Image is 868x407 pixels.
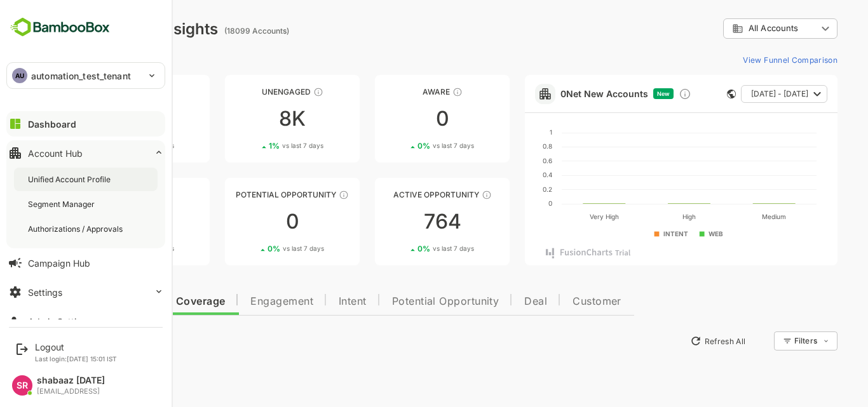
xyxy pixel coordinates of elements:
a: UnreachedThese accounts have not been engaged with for a defined time period10K2%vs last 7 days [31,75,165,163]
div: 0 [330,109,465,129]
div: Engaged [31,190,165,199]
div: AU [12,68,27,83]
div: Discover new ICP-fit accounts showing engagement — via intent surges, anonymous website visits, L... [634,88,647,100]
div: shabaaz [DATE] [37,375,105,386]
div: All Accounts [688,23,773,34]
div: Potential Opportunity [180,190,315,199]
div: 1 % [224,141,279,150]
span: vs last 7 days [238,244,280,253]
span: Data Quality and Coverage [43,297,180,307]
text: 0.6 [498,157,508,164]
div: These accounts are MQAs and can be passed on to Inside Sales [294,190,304,200]
div: 0 % [373,141,430,150]
div: Active Opportunity [330,190,465,199]
div: 0 % [73,244,130,253]
text: 0.2 [498,185,508,193]
button: [DATE] - [DATE] [696,85,783,103]
text: 0.8 [498,142,508,150]
div: Segment Manager [28,199,97,210]
div: 0 % [373,244,430,253]
span: Potential Opportunity [348,297,455,307]
div: AUautomation_test_tenant [7,63,165,88]
span: Intent [294,297,322,307]
span: New [613,90,625,97]
div: [EMAIL_ADDRESS] [37,387,105,396]
span: Deal [480,297,503,307]
button: New Insights [31,330,123,352]
div: These accounts have just entered the buying cycle and need further nurturing [408,87,418,97]
div: Authorizations / Approvals [28,224,125,234]
div: These accounts have not shown enough engagement and need nurturing [269,87,279,97]
text: 0.4 [498,171,508,178]
div: 2 % [74,141,130,150]
div: This card does not support filter and segments [682,90,691,98]
a: AwareThese accounts have just entered the buying cycle and need further nurturing00%vs last 7 days [330,75,465,163]
span: vs last 7 days [88,244,130,253]
span: [DATE] - [DATE] [707,86,764,102]
button: Admin Settings [6,309,165,334]
button: Dashboard [6,111,165,137]
div: These accounts have not been engaged with for a defined time period [118,87,128,97]
span: Customer [528,297,577,307]
div: Unified Account Profile [28,174,113,185]
div: Unengaged [180,87,315,97]
div: These accounts are warm, further nurturing would qualify them to MQAs [113,190,123,200]
div: Unreached [31,87,165,97]
div: These accounts have open opportunities which might be at any of the Sales Stages [437,190,447,200]
div: Filters [749,330,793,352]
div: SR [12,375,32,396]
a: EngagedThese accounts are warm, further nurturing would qualify them to MQAs00%vs last 7 days [31,178,165,265]
a: 0Net New Accounts [516,88,604,99]
p: Last login: [DATE] 15:01 IST [35,355,117,363]
p: automation_test_tenant [31,69,131,83]
div: 10K [31,109,165,129]
div: Logout [35,342,117,352]
span: vs last 7 days [388,244,430,253]
div: Aware [330,87,465,97]
text: High [638,213,651,221]
text: 1 [505,128,508,136]
div: 764 [330,211,465,232]
text: Very High [545,213,574,221]
a: Potential OpportunityThese accounts are MQAs and can be passed on to Inside Sales00%vs last 7 days [180,178,315,265]
div: 0 [180,211,315,232]
span: vs last 7 days [238,141,279,150]
span: All Accounts [704,23,754,33]
div: Dashboard [28,119,76,130]
div: Dashboard Insights [31,20,173,38]
button: Settings [6,279,165,305]
div: Settings [28,287,62,298]
div: 0 [31,211,165,232]
div: Account Hub [28,148,83,159]
div: Campaign Hub [28,258,90,269]
button: Campaign Hub [6,250,165,276]
div: 8K [180,109,315,129]
button: Account Hub [6,140,165,166]
a: Active OpportunityThese accounts have open opportunities which might be at any of the Sales Stage... [330,178,465,265]
text: 0 [504,199,508,207]
span: vs last 7 days [88,141,130,150]
span: vs last 7 days [388,141,430,150]
div: Filters [750,336,773,345]
div: Admin Settings [28,316,92,327]
button: Refresh All [640,331,707,351]
button: View Funnel Comparison [693,50,793,70]
a: UnengagedThese accounts have not shown enough engagement and need nurturing8K1%vs last 7 days [180,75,315,163]
text: Medium [717,213,742,220]
ag: (18099 Accounts) [180,26,248,36]
span: Engagement [206,297,269,307]
div: All Accounts [679,17,793,41]
img: BambooboxFullLogoMark.5f36c76dfaba33ec1ec1367b70bb1252.svg [6,15,114,39]
div: 0 % [223,244,280,253]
